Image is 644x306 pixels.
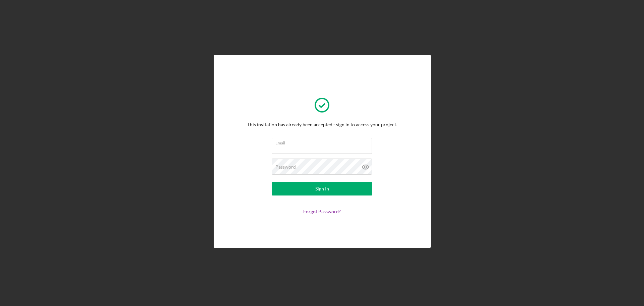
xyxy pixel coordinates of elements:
[315,182,329,195] div: Sign In
[275,164,296,170] label: Password
[272,182,372,195] button: Sign In
[247,122,397,127] div: This invitation has already been accepted - sign in to access your project.
[275,138,372,145] label: Email
[303,209,341,214] a: Forgot Password?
